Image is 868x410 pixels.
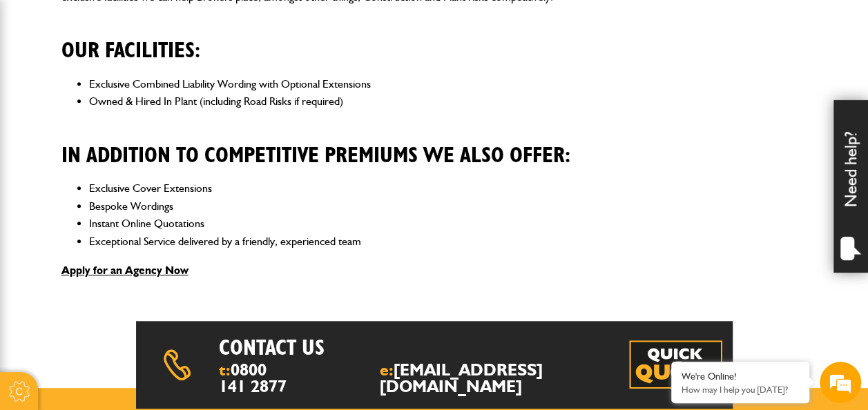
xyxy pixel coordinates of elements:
[682,371,799,382] div: We're Online!
[89,179,807,197] li: Exclusive Cover Extensions
[89,197,807,215] li: Bespoke Wordings
[219,362,290,395] span: t:
[833,100,868,273] div: Need help?
[61,121,807,168] h2: In addition to competitive premiums we also offer:
[682,384,799,395] p: How may I help you today?
[89,75,807,93] li: Exclusive Combined Liability Wording with Optional Extensions
[219,335,471,361] h2: Contact us
[61,17,807,64] h2: Our facilities:
[18,168,252,199] input: Enter your email address
[629,340,722,389] a: Get your insurance quote in just 2-minutes
[629,340,722,389] img: Quick Quote
[226,7,260,40] div: Minimize live chat window
[61,264,189,277] a: Apply for an Agency Now
[89,215,807,233] li: Instant Online Quotations
[23,77,58,96] img: d_20077148190_company_1631870298795_20077148190
[188,316,251,335] em: Start Chat
[380,362,561,395] span: e:
[380,360,543,396] a: [EMAIL_ADDRESS][DOMAIN_NAME]
[89,92,807,110] li: Owned & Hired In Plant (including Road Risks if required)
[72,77,232,95] div: Chat with us now
[89,233,807,251] li: Exceptional Service delivered by a friendly, experienced team
[18,209,252,240] input: Enter your phone number
[18,128,252,158] input: Enter your last name
[219,360,287,396] a: 0800 141 2877
[18,250,252,298] textarea: Type your message and hit 'Enter'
